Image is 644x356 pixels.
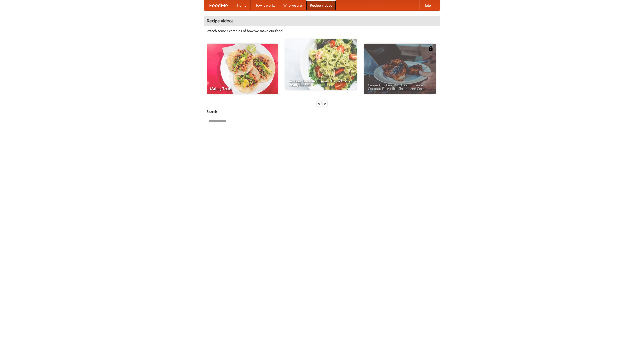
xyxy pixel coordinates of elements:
a: FoodMe [204,0,233,10]
a: Help [419,0,435,10]
a: Who we are [279,0,306,10]
h5: Search [207,109,437,114]
div: « [317,100,321,107]
a: Recipe videos [306,0,336,10]
div: » [323,100,327,107]
a: How it works [251,0,279,10]
img: 483408.png [428,46,433,51]
h4: Recipe videos [204,16,440,26]
span: Making Tacos [210,87,274,90]
a: An Easy, Summery Tomato Pasta That's Ready for Fall [285,39,357,90]
span: An Easy, Summery Tomato Pasta That's Ready for Fall [289,79,353,86]
a: Home [233,0,251,10]
a: Making Tacos [207,44,278,94]
p: Watch some examples of how we make our food! [207,28,437,33]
